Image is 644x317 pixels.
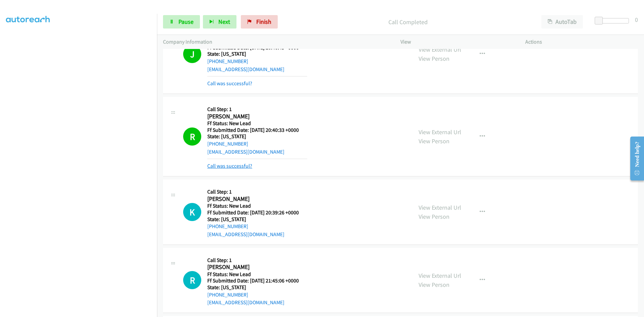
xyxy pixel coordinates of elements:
[207,80,252,87] a: Call was successful?
[525,38,638,46] p: Actions
[207,223,248,229] a: [PHONE_NUMBER]
[183,271,201,289] div: The call is yet to be attempted
[625,132,644,185] iframe: Resource Center
[178,18,194,25] span: Pause
[419,128,461,136] a: View External Url
[207,189,307,195] h5: Call Step: 1
[203,15,236,29] button: Next
[419,46,461,53] a: View External Url
[207,284,299,291] h5: State: [US_STATE]
[183,271,201,289] h1: R
[207,299,284,306] a: [EMAIL_ADDRESS][DOMAIN_NAME]
[419,272,461,279] a: View External Url
[207,113,307,120] h2: [PERSON_NAME]
[163,15,200,29] a: Pause
[207,51,307,57] h5: State: [US_STATE]
[218,18,230,25] span: Next
[207,195,307,203] h2: [PERSON_NAME]
[207,149,284,155] a: [EMAIL_ADDRESS][DOMAIN_NAME]
[207,271,299,278] h5: Ff Status: New Lead
[183,127,201,146] h1: R
[207,231,284,237] a: [EMAIL_ADDRESS][DOMAIN_NAME]
[287,17,529,27] p: Call Completed
[207,263,299,271] h2: [PERSON_NAME]
[207,127,307,134] h5: Ff Submitted Date: [DATE] 20:40:33 +0000
[207,203,307,209] h5: Ff Status: New Lead
[183,203,201,221] h1: K
[207,163,252,169] a: Call was successful?
[207,257,299,264] h5: Call Step: 1
[541,15,583,29] button: AutoTab
[207,277,299,284] h5: Ff Submitted Date: [DATE] 21:45:06 +0000
[419,137,449,145] a: View Person
[419,213,449,220] a: View Person
[207,58,248,64] a: [PHONE_NUMBER]
[207,106,307,113] h5: Call Step: 1
[207,216,307,223] h5: State: [US_STATE]
[183,45,201,63] h1: J
[400,38,513,46] p: View
[598,18,629,23] div: Delay between calls (in seconds)
[419,55,449,62] a: View Person
[419,281,449,288] a: View Person
[241,15,278,29] a: Finish
[419,204,461,211] a: View External Url
[207,209,307,216] h5: Ff Submitted Date: [DATE] 20:39:26 +0000
[256,18,271,25] span: Finish
[207,120,307,127] h5: Ff Status: New Lead
[207,141,248,147] a: [PHONE_NUMBER]
[635,15,638,24] div: 0
[183,203,201,221] div: The call is yet to be attempted
[207,133,307,140] h5: State: [US_STATE]
[207,66,284,72] a: [EMAIL_ADDRESS][DOMAIN_NAME]
[163,38,388,46] p: Company Information
[207,292,248,298] a: [PHONE_NUMBER]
